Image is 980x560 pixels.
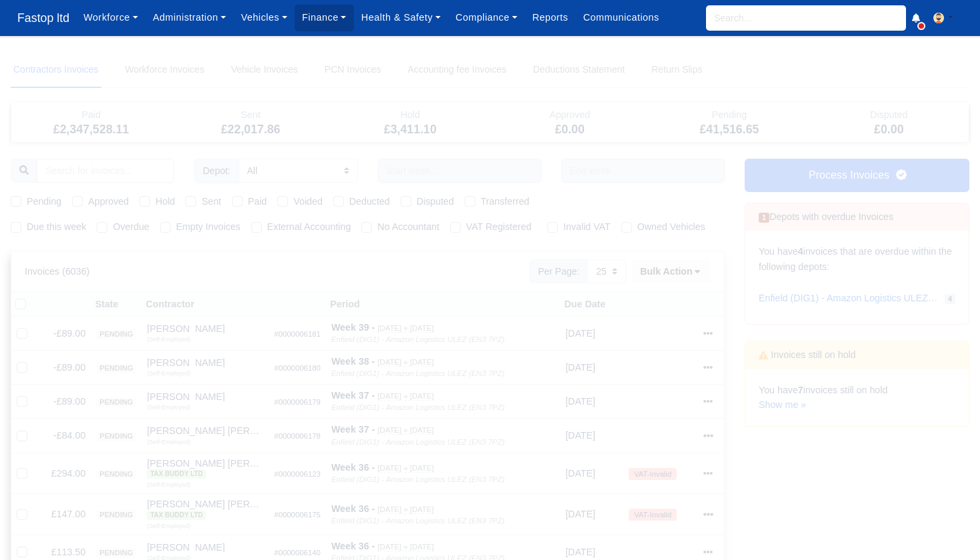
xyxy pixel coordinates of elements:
[11,5,76,31] a: Fastop ltd
[233,5,295,31] a: Vehicles
[76,5,145,31] a: Workforce
[448,5,525,31] a: Compliance
[295,5,354,31] a: Finance
[354,5,449,31] a: Health & Safety
[575,5,667,31] a: Communications
[11,5,76,31] span: Fastop ltd
[706,5,906,31] input: Search...
[525,5,575,31] a: Reports
[145,5,233,31] a: Administration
